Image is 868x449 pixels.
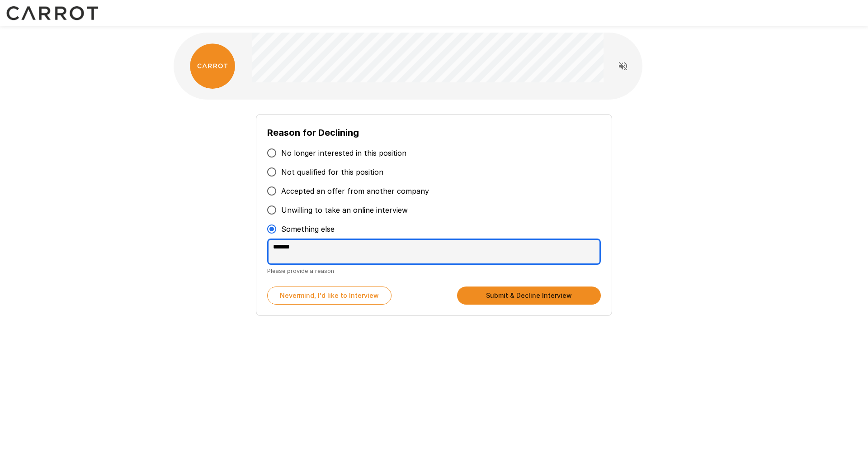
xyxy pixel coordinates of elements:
[281,167,383,177] span: Not qualified for this position
[267,127,359,138] b: Reason for Declining
[267,287,392,305] button: Nevermind, I'd like to Interview
[614,57,632,75] button: Read questions aloud
[267,266,601,276] p: Please provide a reason
[281,186,429,196] span: Accepted an offer from another company
[457,287,601,305] button: Submit & Decline Interview
[281,224,335,234] span: Something else
[190,43,235,89] img: carrot_logo.png
[281,205,408,215] span: Unwilling to take an online interview
[281,148,406,158] span: No longer interested in this position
